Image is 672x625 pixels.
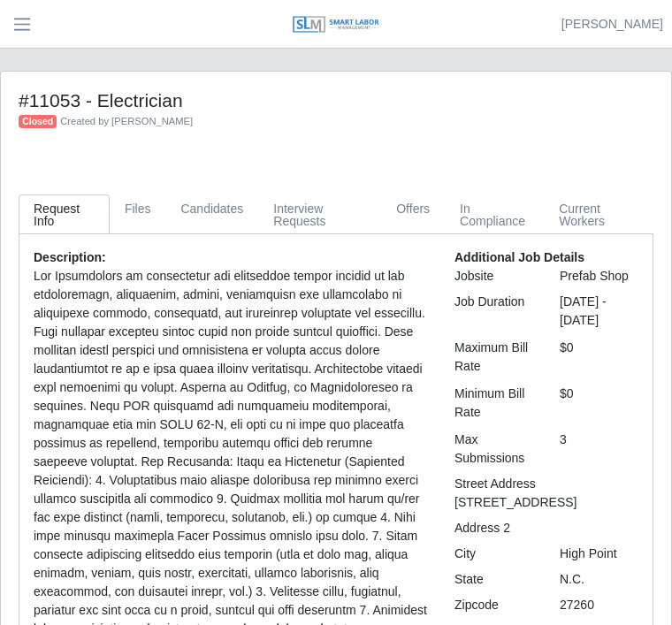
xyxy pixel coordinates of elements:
[441,339,546,376] div: Maximum Bill Rate
[441,570,546,589] div: State
[292,15,380,34] img: SLM Logo
[561,15,663,34] a: [PERSON_NAME]
[441,519,546,537] div: Address 2
[60,116,193,126] span: Created by [PERSON_NAME]
[110,194,166,234] a: Files
[441,545,546,563] div: City
[381,194,445,234] a: Offers
[19,115,57,129] span: Closed
[454,250,584,264] b: Additional Job Details
[546,267,652,286] div: Prefab Shop
[19,194,110,234] a: Request Info
[441,431,546,468] div: Max Submissions
[441,596,546,614] div: Zipcode
[441,293,546,330] div: Job Duration
[258,194,381,234] a: Interview Requests
[546,293,652,330] div: [DATE] - [DATE]
[441,475,652,493] div: Street Address
[546,431,652,468] div: 3
[441,267,546,286] div: Jobsite
[546,339,652,376] div: $0
[34,250,106,264] b: Description:
[546,596,652,614] div: 27260
[544,194,653,234] a: Current Workers
[445,194,544,234] a: In Compliance
[441,493,652,512] div: [STREET_ADDRESS]
[546,385,652,422] div: $0
[546,545,652,563] div: High Point
[165,194,258,234] a: Candidates
[441,385,546,422] div: Minimum Bill Rate
[546,570,652,589] div: N.C.
[19,89,653,111] h4: #11053 - Electrician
